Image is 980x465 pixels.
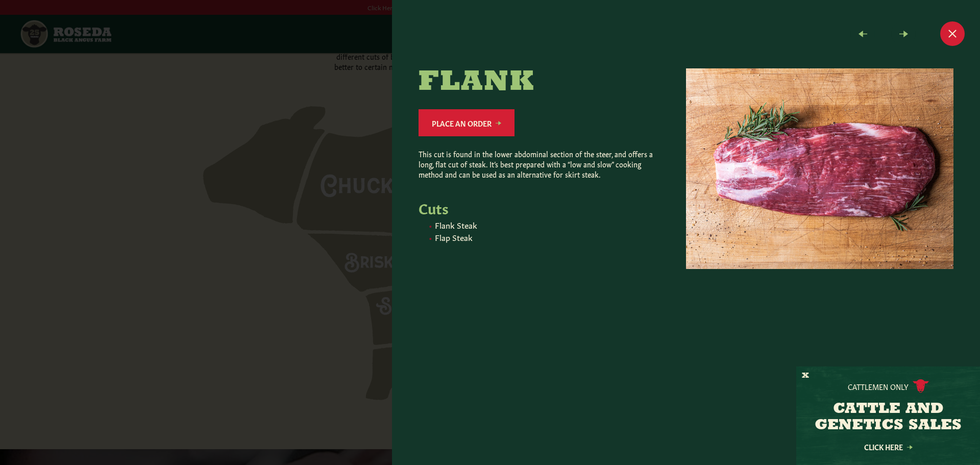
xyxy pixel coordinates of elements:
p: This cut is found in the lower abdominal section of the steer, and offers a long, flat cut of ste... [419,149,661,179]
li: Flap Steak [435,232,661,242]
a: Click Here [842,444,934,450]
img: cattle-icon.svg [913,379,929,393]
h3: CATTLE AND GENETICS SALES [809,401,967,434]
button: Close modal [940,21,965,46]
h5: Cuts [419,200,661,215]
button: X [802,371,809,381]
li: Flank Steak [435,219,661,230]
h2: Flank [419,68,661,97]
a: Place an Order [419,109,514,136]
p: Cattlemen Only [848,381,909,391]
